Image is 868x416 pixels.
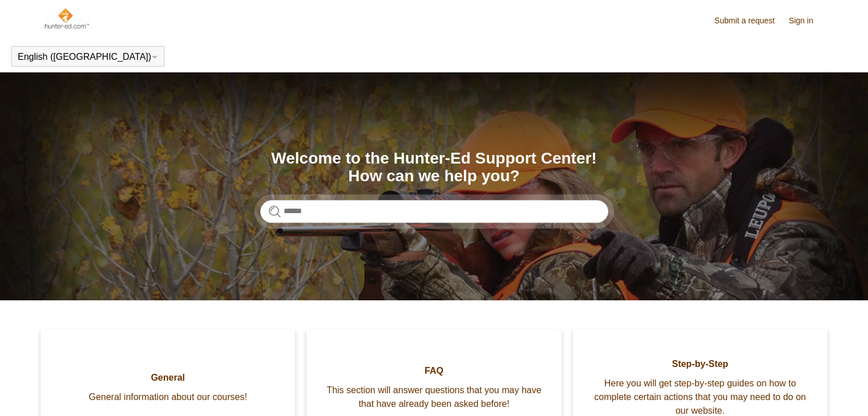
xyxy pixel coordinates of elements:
a: Submit a request [714,15,786,27]
span: General [58,371,278,385]
span: FAQ [324,364,544,378]
button: English ([GEOGRAPHIC_DATA]) [18,52,158,62]
input: Search [260,200,608,223]
h1: Welcome to the Hunter-Ed Support Center! How can we help you? [260,150,608,185]
span: General information about our courses! [58,390,278,404]
span: This section will answer questions that you may have that have already been asked before! [324,384,544,411]
span: Step-by-Step [590,357,810,371]
div: Chat Support [794,378,860,407]
img: Hunter-Ed Help Center home page [43,7,90,30]
a: Sign in [789,15,825,27]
